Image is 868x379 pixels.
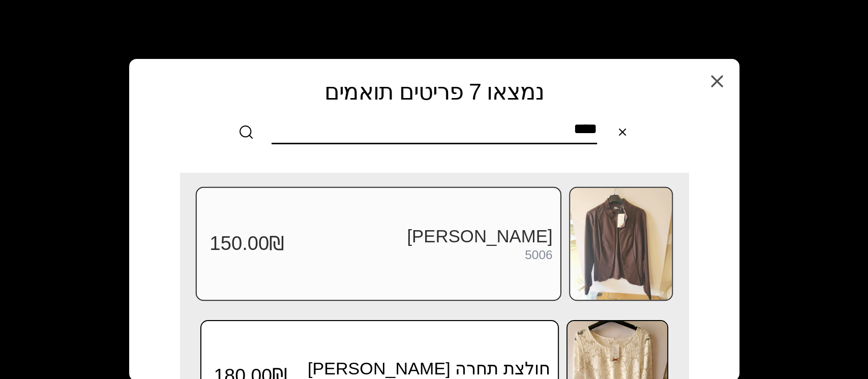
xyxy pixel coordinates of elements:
[152,79,717,105] h2: נמצאו 7 פריטים תואמים
[570,188,672,300] img: Mirit Rodrig ג'קט
[284,226,552,247] h3: [PERSON_NAME]
[287,358,550,379] h3: חולצת תחרה [PERSON_NAME]
[209,232,285,256] span: 150.00₪
[607,117,638,147] button: Clear search
[525,248,552,262] div: 5006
